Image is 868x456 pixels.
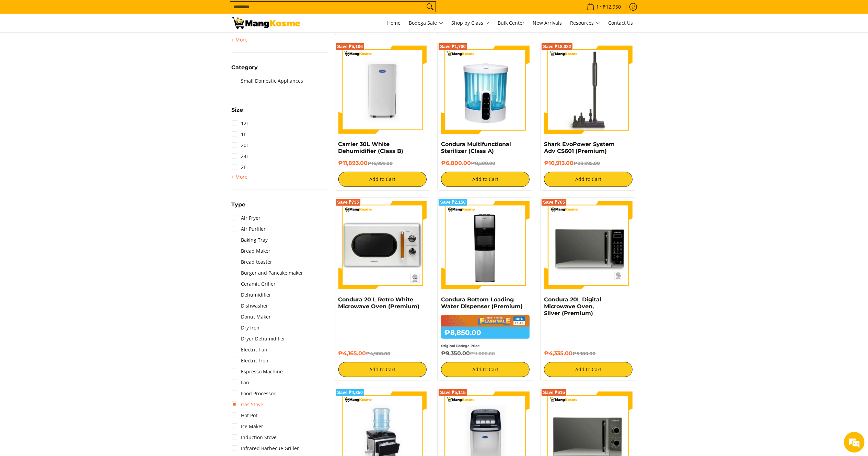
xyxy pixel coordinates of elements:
a: Baking Tray [232,235,268,245]
span: + More [232,174,248,180]
del: ₱16,999.00 [368,160,393,166]
a: Fan [232,377,250,388]
a: Small Domestic Appliances [232,75,303,86]
a: Air Purifier [232,224,266,235]
span: New Arrivals [533,20,562,26]
a: Infrared Barbecue Griller [232,443,299,454]
a: Home [384,14,404,32]
img: condura-vintage-style-20-liter-micowave-oven-with-icc-sticker-class-a-full-front-view-mang-kosme [338,201,427,290]
summary: Open [232,202,246,213]
a: Bread Maker [232,245,271,256]
button: Add to Cart [338,172,427,187]
a: Induction Stove [232,432,277,443]
small: Original Bodega Price: [441,344,481,348]
button: Add to Cart [441,172,530,187]
a: 12L [232,118,249,129]
summary: Open [232,173,248,181]
button: Add to Cart [441,362,530,377]
a: Carrier 30L White Dehumidifier (Class B) [338,141,404,154]
span: Bodega Sale [409,19,443,27]
img: 20-liter-digital-microwave-oven-silver-full-front-view-mang-kosme [544,201,633,290]
span: Type [232,202,246,207]
span: Save ₱615 [543,391,565,395]
span: Save ₱4,350 [337,391,363,395]
span: Save ₱18,082 [543,45,571,49]
summary: Open [232,36,248,44]
a: Bulk Center [495,14,528,32]
img: carrier-30-liter-dehumidier-premium-full-view-mang-kosme [338,46,427,134]
span: ₱12,950 [602,4,622,9]
a: 2L [232,162,246,173]
span: Shop by Class [452,19,490,27]
a: Food Processor [232,388,276,399]
span: Size [232,107,243,113]
nav: Main Menu [307,14,637,32]
button: Add to Cart [544,362,633,377]
span: Save ₱765 [543,200,565,204]
img: Small Appliances l Mang Kosme: Home Appliances Warehouse Sale [232,17,300,29]
a: Contact Us [605,14,637,32]
a: Condura Bottom Loading Water Dispenser (Premium) [441,296,523,310]
a: Bodega Sale [406,14,447,32]
button: Add to Cart [544,172,633,187]
span: Save ₱2,150 [440,200,466,204]
img: Condura Bottom Loading Water Dispenser (Premium) [441,201,530,290]
a: Condura 20L Digital Microwave Oven, Silver (Premium) [544,296,601,316]
h6: ₱6,800.00 [441,160,530,167]
summary: Open [232,107,243,118]
del: ₱8,500.00 [471,160,495,166]
span: Save ₱1,700 [440,45,466,49]
a: Dry Iron [232,322,260,333]
a: Burger and Pancake maker [232,267,303,278]
a: 1L [232,129,246,140]
a: Ceramic Griller [232,278,276,289]
span: Save ₱5,115 [440,391,466,395]
a: Electric Fan [232,344,268,355]
button: Add to Cart [338,362,427,377]
a: Air Fryer [232,213,261,224]
a: Shark EvoPower System Adv CS601 (Premium) [544,141,615,154]
h6: ₱10,913.00 [544,160,633,167]
span: Bulk Center [498,20,525,26]
button: Search [425,2,436,12]
a: 24L [232,151,249,162]
a: Resources [567,14,604,32]
a: Gas Stove [232,399,264,410]
span: + More [232,37,248,43]
a: Espresso Machine [232,366,283,377]
a: Condura 20 L Retro White Microwave Oven (Premium) [338,296,420,310]
a: Donut Maker [232,311,271,322]
h6: ₱11,893.00 [338,160,427,167]
summary: Open [232,65,258,75]
span: 1 [595,4,600,9]
a: Ice Maker [232,421,264,432]
span: Resources [570,19,600,27]
h6: ₱9,350.00 [441,350,530,357]
a: Dishwasher [232,300,268,311]
a: Dryer Dehumidifier [232,333,286,344]
span: Contact Us [609,20,633,26]
img: Condura Multifunctional Sterilizer (Class A) [441,46,530,134]
del: ₱4,900.00 [366,351,391,356]
a: Bread toaster [232,256,273,267]
span: Save ₱5,106 [337,45,363,49]
a: Hot Pot [232,410,258,421]
img: shark-evopower-wireless-vacuum-full-view-mang-kosme [544,46,633,134]
h6: ₱4,335.00 [544,350,633,357]
del: ₱28,995.00 [574,160,600,166]
span: Category [232,65,258,70]
a: Shop by Class [448,14,493,32]
a: Condura Multifunctional Sterilizer (Class A) [441,141,511,154]
del: ₱5,100.00 [572,351,595,356]
span: • [585,3,623,11]
span: Save ₱735 [337,200,359,204]
h6: ₱8,850.00 [441,327,530,339]
a: New Arrivals [530,14,566,32]
h6: ₱4,165.00 [338,350,427,357]
a: Electric Iron [232,355,269,366]
a: Dehumidifier [232,289,271,300]
span: Home [387,20,401,26]
del: ₱11,000.00 [470,351,495,356]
